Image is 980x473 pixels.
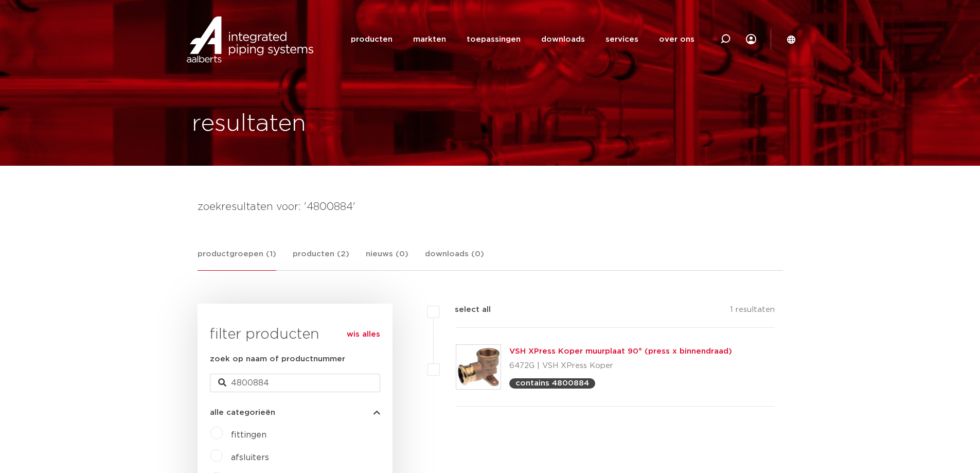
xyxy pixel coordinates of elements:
[198,199,783,215] h4: zoekresultaten voor: '4800884'
[456,345,501,389] img: Thumbnail for VSH XPress Koper muurplaat 90° (press x binnendraad)
[509,358,732,374] p: 6472G | VSH XPress Koper
[659,20,694,59] a: over ons
[192,108,306,141] h1: resultaten
[605,20,638,59] a: services
[231,453,269,462] a: afsluiters
[231,431,266,439] a: fittingen
[351,20,393,59] a: producten
[198,248,276,271] a: productgroepen (1)
[210,374,380,392] input: zoeken
[730,304,775,320] p: 1 resultaten
[509,347,732,355] a: VSH XPress Koper muurplaat 90° (press x binnendraad)
[439,304,491,316] label: select all
[515,379,589,387] p: contains 4800884
[210,409,380,416] button: alle categorieën
[210,324,380,345] h3: filter producten
[425,248,484,270] a: downloads (0)
[746,28,756,50] div: my IPS
[210,409,275,416] span: alle categorieën
[210,353,345,365] label: zoek op naam of productnummer
[413,20,446,59] a: markten
[347,328,380,341] a: wis alles
[366,248,408,270] a: nieuws (0)
[351,20,694,59] nav: Menu
[293,248,349,270] a: producten (2)
[541,20,585,59] a: downloads
[467,20,521,59] a: toepassingen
